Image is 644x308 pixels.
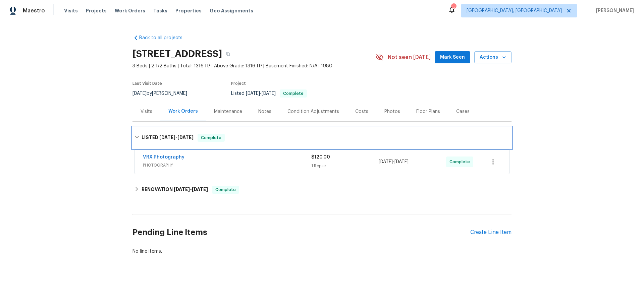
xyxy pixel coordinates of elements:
span: Mark Seen [440,53,465,62]
span: PHOTOGRAPHY [143,162,311,169]
span: Complete [198,134,224,141]
div: No line items. [132,248,512,255]
div: LISTED [DATE]-[DATE]Complete [132,127,512,148]
div: Photos [384,108,400,115]
span: [DATE] [177,135,194,140]
span: Work Orders [115,7,145,14]
div: 5 [451,4,456,11]
span: Complete [449,159,473,165]
a: Back to all projects [132,35,197,41]
a: VRX Photography [143,155,184,160]
span: Not seen [DATE] [388,54,431,61]
span: Maestro [23,7,45,14]
span: [DATE] [394,160,409,164]
span: [GEOGRAPHIC_DATA], [GEOGRAPHIC_DATA] [467,7,562,14]
div: by [PERSON_NAME] [132,89,195,98]
span: [DATE] [192,187,208,192]
span: Tasks [153,8,167,13]
div: Condition Adjustments [287,108,339,115]
span: Complete [213,186,238,193]
span: [DATE] [246,91,260,96]
span: Last Visit Date [132,81,162,85]
span: [DATE] [159,135,175,140]
span: Properties [175,7,202,14]
span: Project [231,81,246,85]
span: - [246,91,276,96]
span: $120.00 [311,155,330,160]
div: Visits [141,108,152,115]
h6: RENOVATION [142,186,208,194]
span: [PERSON_NAME] [593,7,634,14]
span: Projects [86,7,107,14]
span: [DATE] [379,160,393,164]
span: Actions [480,53,506,62]
button: Mark Seen [435,51,470,64]
span: Complete [280,91,306,96]
div: Maintenance [214,108,242,115]
div: 1 Repair [311,163,379,169]
h2: [STREET_ADDRESS] [132,51,222,57]
span: - [159,135,194,140]
span: 3 Beds | 2 1/2 Baths | Total: 1316 ft² | Above Grade: 1316 ft² | Basement Finished: N/A | 1980 [132,63,376,69]
span: - [379,159,409,165]
div: Costs [355,108,368,115]
button: Actions [474,51,512,64]
span: Visits [64,7,78,14]
div: Notes [258,108,271,115]
div: Create Line Item [470,229,512,236]
span: [DATE] [262,91,276,96]
div: Work Orders [168,108,198,115]
h6: LISTED [142,134,194,142]
button: Copy Address [222,48,234,60]
span: Geo Assignments [210,7,253,14]
span: Listed [231,91,307,96]
span: - [174,187,208,192]
span: [DATE] [132,91,147,96]
div: Cases [456,108,470,115]
div: RENOVATION [DATE]-[DATE]Complete [132,182,512,198]
div: Floor Plans [416,108,440,115]
span: [DATE] [174,187,190,192]
h2: Pending Line Items [132,217,470,248]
